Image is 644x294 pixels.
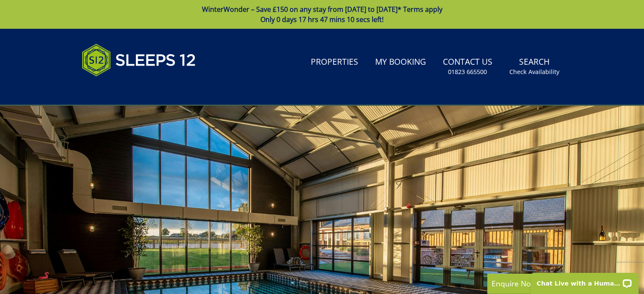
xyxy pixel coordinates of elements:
a: Contact Us01823 665500 [439,53,496,80]
a: Properties [307,53,362,72]
small: 01823 665500 [448,68,487,76]
span: Only 0 days 17 hrs 47 mins 10 secs left! [260,15,384,24]
p: Enquire Now [492,278,619,289]
img: Sleeps 12 [82,39,196,81]
small: Check Availability [509,68,559,76]
a: My Booking [372,53,429,72]
a: SearchCheck Availability [506,53,563,80]
iframe: LiveChat chat widget [525,267,644,294]
iframe: Customer reviews powered by Trustpilot [77,86,166,93]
